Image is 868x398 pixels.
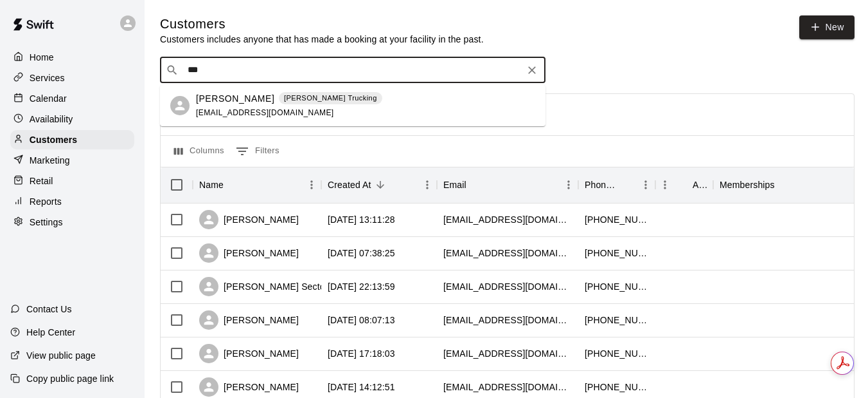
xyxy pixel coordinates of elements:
div: 2025-10-03 07:38:25 [328,247,395,260]
div: scsector@gmail.com [443,280,572,293]
div: 2025-08-29 14:12:51 [328,381,395,393]
p: Marketing [30,154,70,167]
a: Calendar [10,89,134,108]
div: Phone Number [578,167,655,203]
p: Retail [30,175,53,187]
div: Email [437,167,578,203]
h5: Customers [160,15,484,33]
p: Contact Us [26,303,72,316]
button: Sort [224,176,242,194]
div: [PERSON_NAME] [199,243,299,263]
div: mike_wolford@yahoo.com [443,247,572,260]
div: 2025-09-18 08:07:13 [328,314,395,327]
p: Home [30,51,54,64]
button: Sort [775,176,793,194]
p: Customers includes anyone that has made a booking at your facility in the past. [160,33,484,46]
div: derrickertel@gmail.com [443,347,572,360]
a: Retail [10,171,134,191]
p: Services [30,71,65,84]
button: Sort [371,176,389,194]
button: Select columns [171,141,227,162]
button: Sort [618,176,636,194]
a: Marketing [10,151,134,170]
div: meximelt89@gmail.com [443,213,572,226]
p: Copy public page link [26,372,114,385]
button: Menu [302,175,321,194]
button: Sort [675,176,693,194]
button: Clear [523,61,541,79]
p: View public page [26,349,96,362]
div: brandon reilley [170,96,190,115]
div: +12602237274 [585,247,649,260]
button: Menu [655,175,675,194]
div: Created At [321,167,437,203]
p: Availability [30,113,73,126]
div: 2025-09-17 17:18:03 [328,347,395,360]
div: Search customers by name or email [160,57,545,83]
a: Services [10,68,134,88]
a: Customers [10,130,134,149]
div: [PERSON_NAME] [199,377,299,397]
p: Settings [30,216,63,229]
div: +12604663715 [585,347,649,360]
span: [EMAIL_ADDRESS][DOMAIN_NAME] [196,108,334,117]
a: Availability [10,109,134,129]
button: Menu [636,175,655,194]
div: +12604250151 [585,213,649,226]
a: New [799,15,855,39]
div: +12604033913 [585,280,649,293]
p: Customers [30,133,77,146]
a: Home [10,48,134,67]
div: Phone Number [585,167,618,203]
div: dorseysimmonsjr@hotmail.com [443,314,572,327]
div: Age [693,167,707,203]
button: Sort [466,176,484,194]
p: Help Center [26,326,75,339]
div: lkarns1@gmail.com [443,381,572,393]
a: Settings [10,213,134,232]
p: Calendar [30,92,67,105]
div: Name [193,167,321,203]
div: [PERSON_NAME] [199,344,299,363]
div: 2025-10-08 13:11:28 [328,213,395,226]
button: Menu [418,175,437,194]
div: [PERSON_NAME] Sector [199,277,328,296]
div: +12604136966 [585,314,649,327]
p: [PERSON_NAME] [196,92,274,106]
div: Age [655,167,713,203]
div: Memberships [720,167,775,203]
p: [PERSON_NAME] Trucking [284,93,377,104]
p: Reports [30,195,62,208]
div: +12604466766 [585,381,649,393]
div: 2025-10-02 22:13:59 [328,280,395,293]
div: Created At [328,167,371,203]
div: [PERSON_NAME] [199,310,299,330]
a: Reports [10,192,134,211]
div: Email [443,167,466,203]
button: Show filters [233,141,283,162]
button: Menu [559,175,578,194]
div: [PERSON_NAME] [199,210,299,229]
div: Name [199,167,224,203]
